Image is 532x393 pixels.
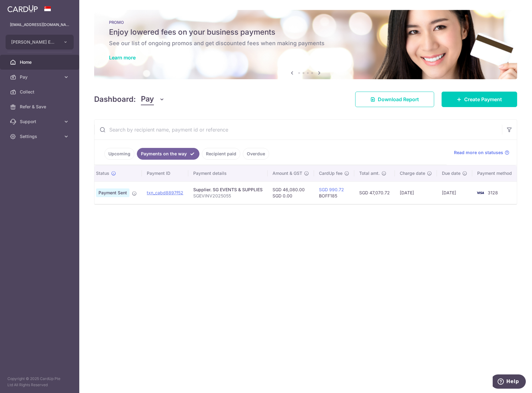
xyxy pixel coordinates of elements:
span: Pay [141,93,154,105]
a: Download Report [355,92,434,107]
iframe: Opens a widget where you can find more information [493,374,526,390]
div: Supplier. SG EVENTS & SUPPLIES [193,187,263,193]
span: CardUp fee [319,170,342,176]
td: BOFF185 [314,181,354,204]
span: Amount & GST [273,170,302,176]
a: Read more on statuses [454,149,509,156]
a: Create Payment [442,92,517,107]
a: Learn more [109,54,136,61]
td: [DATE] [395,181,437,204]
span: Pay [20,74,61,80]
td: [DATE] [437,181,472,204]
span: Support [20,119,61,125]
span: Create Payment [464,96,502,103]
span: Collect [20,89,61,95]
h4: Dashboard: [94,94,136,105]
th: Payment details [188,165,268,181]
h6: See our list of ongoing promos and get discounted fees when making payments [109,40,502,47]
span: Payment Sent [96,188,129,197]
a: Upcoming [104,148,134,160]
th: Payment method [472,165,519,181]
span: Charge date [400,170,425,176]
span: 3128 [488,190,498,195]
td: SGD 46,080.00 SGD 0.00 [268,181,314,204]
th: Payment ID [142,165,188,181]
button: [PERSON_NAME] ENGINEERING TRADING PTE. LTD. [6,35,74,50]
p: PROMO [109,20,502,25]
span: Total amt. [359,170,380,176]
a: SGD 990.72 [319,187,344,192]
span: [PERSON_NAME] ENGINEERING TRADING PTE. LTD. [11,39,57,45]
p: [EMAIL_ADDRESS][DOMAIN_NAME] [10,22,69,28]
span: Read more on statuses [454,149,503,156]
span: Refer & Save [20,104,61,110]
img: Latest Promos Banner [94,10,517,79]
a: Recipient paid [202,148,240,160]
img: CardUp [7,5,38,12]
td: SGD 47,070.72 [354,181,395,204]
p: SGEVINV2025055 [193,193,263,199]
img: Bank Card [474,189,486,196]
span: Home [20,59,61,65]
span: Due date [442,170,460,176]
span: Status [96,170,109,176]
a: txn_cabd8897f52 [147,190,183,195]
input: Search by recipient name, payment id or reference [94,120,502,140]
button: Pay [141,93,165,105]
h5: Enjoy lowered fees on your business payments [109,27,502,37]
span: Download Report [378,96,419,103]
span: Settings [20,133,61,140]
a: Overdue [243,148,269,160]
a: Payments on the way [137,148,199,160]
